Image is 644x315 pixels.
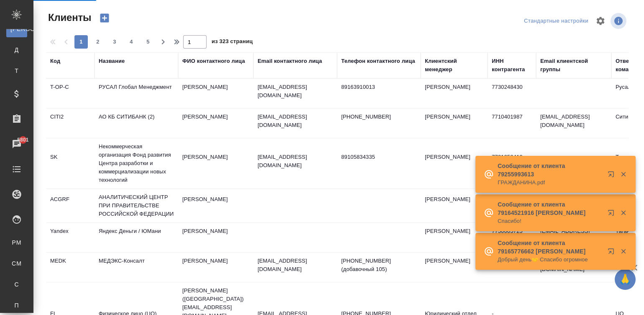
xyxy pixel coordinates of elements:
button: Открыть в новой вкладке [603,204,623,225]
td: [PERSON_NAME] [421,79,488,108]
button: Закрыть [615,209,632,217]
td: РУСАЛ Глобал Менеджмент [95,79,178,108]
span: CM [10,259,23,268]
td: [PERSON_NAME] [178,108,253,138]
div: Название [99,57,125,65]
a: Д [6,41,27,58]
td: [EMAIL_ADDRESS][DOMAIN_NAME] [536,108,611,138]
span: Т [10,67,23,75]
td: АО КБ СИТИБАНК (2) [95,108,178,138]
span: Клиенты [46,11,91,24]
span: Настроить таблицу [590,11,611,31]
button: 4 [125,35,138,49]
a: Т [6,62,27,79]
span: П [10,301,23,310]
td: [PERSON_NAME] [178,253,253,282]
span: 5801 [12,136,33,144]
div: Email клиентской группы [540,57,607,74]
td: 7730248430 [488,79,536,108]
td: [PERSON_NAME] [421,149,488,178]
button: Создать [95,11,115,25]
p: Сообщение от клиента 79255993613 [498,162,602,178]
td: ACGRF [46,191,95,220]
p: [PHONE_NUMBER] (добавочный 105) [341,257,417,274]
td: [PERSON_NAME] [421,191,488,220]
p: 89163910013 [341,83,417,91]
td: MEDK [46,253,95,282]
a: CM [6,255,27,272]
div: ИНН контрагента [492,57,532,74]
span: Д [10,46,23,54]
td: 7701058410 [488,149,536,178]
td: [PERSON_NAME] [178,191,253,220]
span: С [10,280,23,289]
button: 2 [91,35,105,49]
td: АНАЛИТИЧЕСКИЙ ЦЕНТР ПРИ ПРАВИТЕЛЬСТВЕ РОССИЙСКОЙ ФЕДЕРАЦИИ [95,189,178,222]
p: [EMAIL_ADDRESS][DOMAIN_NAME] [258,153,333,170]
p: [EMAIL_ADDRESS][DOMAIN_NAME] [258,83,333,100]
p: Сообщение от клиента 79165776662 [PERSON_NAME] [498,239,602,256]
p: [PHONE_NUMBER] [341,113,417,121]
td: Яндекс Деньги / ЮМани [95,223,178,252]
a: 5801 [2,134,31,155]
div: ФИО контактного лица [182,57,245,65]
span: 2 [91,38,105,46]
td: Yandex [46,223,95,252]
td: [PERSON_NAME] [178,149,253,178]
p: 89105834335 [341,153,417,161]
p: Спасибо! [498,217,602,225]
button: Открыть в новой вкладке [603,243,623,263]
span: 5 [141,38,155,46]
p: ГРАЖДАНИНА.pdf [498,178,602,187]
div: Email контактного лица [258,57,322,65]
a: П [6,297,27,314]
td: [PERSON_NAME] [421,108,488,138]
div: Телефон контактного лица [341,57,415,65]
td: [PERSON_NAME] [421,253,488,282]
td: [PERSON_NAME] [178,223,253,252]
td: МЕДЭКС-Консалт [95,253,178,282]
td: T-OP-C [46,79,95,108]
span: из 323 страниц [212,36,253,49]
td: [PERSON_NAME] [178,79,253,108]
td: CITI2 [46,108,95,138]
button: Закрыть [615,248,632,255]
span: Посмотреть информацию [611,13,628,29]
a: С [6,276,27,293]
div: split button [522,15,590,28]
span: PM [10,238,23,247]
button: Закрыть [615,170,632,178]
div: Клиентский менеджер [425,57,483,74]
p: [EMAIL_ADDRESS][DOMAIN_NAME] [258,257,333,274]
p: Сообщение от клиента 79164521916 [PERSON_NAME] [498,200,602,217]
span: 4 [125,38,138,46]
td: [PERSON_NAME] [421,223,488,252]
span: 3 [108,38,121,46]
button: Открыть в новой вкладке [603,166,623,186]
p: Добрый день🤝 Спасибо огромное [498,256,602,264]
td: 7710401987 [488,108,536,138]
button: 3 [108,35,121,49]
button: 5 [141,35,155,49]
td: Некоммерческая организация Фонд развития Центра разработки и коммерциализации новых технологий [95,138,178,188]
div: Код [50,57,60,65]
p: [EMAIL_ADDRESS][DOMAIN_NAME] [258,113,333,129]
td: SK [46,149,95,178]
a: PM [6,234,27,251]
